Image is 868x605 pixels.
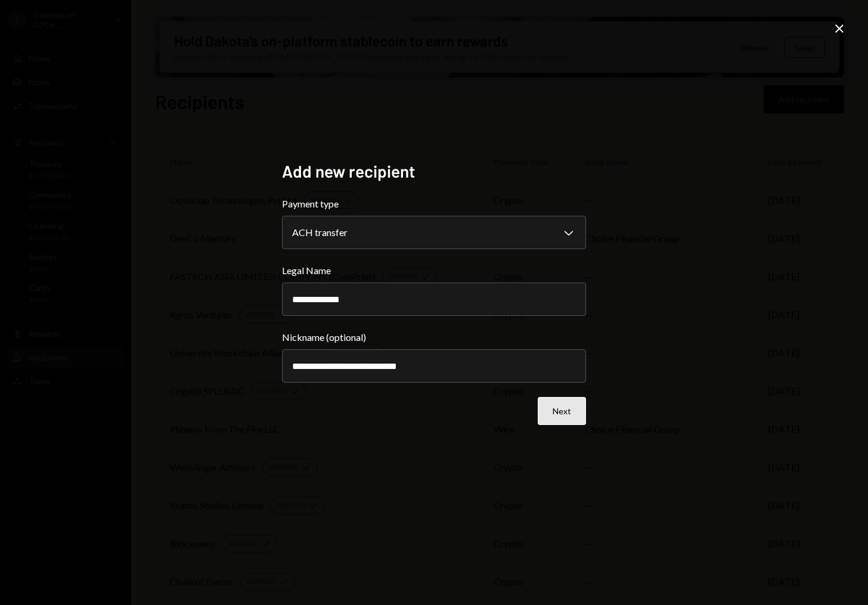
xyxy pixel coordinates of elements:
[282,160,586,183] h2: Add new recipient
[538,397,586,425] button: Next
[282,197,586,211] label: Payment type
[282,263,586,278] label: Legal Name
[282,330,586,345] label: Nickname (optional)
[282,216,586,249] button: Payment type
